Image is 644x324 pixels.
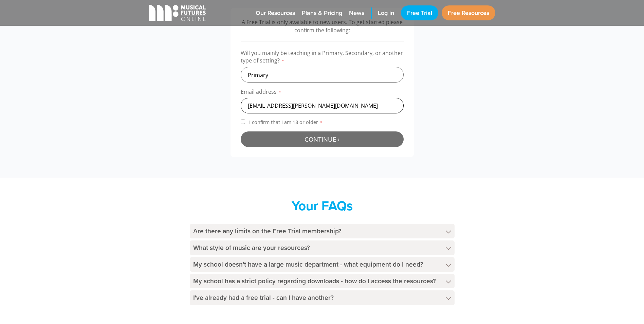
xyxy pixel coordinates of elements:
span: Our Resources [256,8,295,18]
label: Email address [241,88,404,98]
p: A Free Trial is only available to new users. To get started please confirm the following: [241,18,404,34]
span: Log in [378,8,394,18]
span: Continue › [305,135,340,143]
h2: Your FAQs [190,198,455,214]
a: Free Resources [442,5,495,20]
h4: My school doesn't have a large music department - what equipment do I need? [190,257,455,272]
span: I confirm that I am 18 or older [248,119,324,125]
a: Free Trial [401,5,438,20]
h4: I've already had a free trial - can I have another? [190,290,455,305]
input: I confirm that I am 18 or older* [241,120,245,124]
h4: Are there any limits on the Free Trial membership? [190,224,455,238]
span: News [349,8,364,18]
label: Will you mainly be teaching in a Primary, Secondary, or another type of setting? [241,49,404,67]
h4: What style of music are your resources? [190,240,455,255]
span: Plans & Pricing [302,8,342,18]
button: Continue › [241,131,404,147]
h4: My school has a strict policy regarding downloads - how do I access the resources? [190,274,455,288]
